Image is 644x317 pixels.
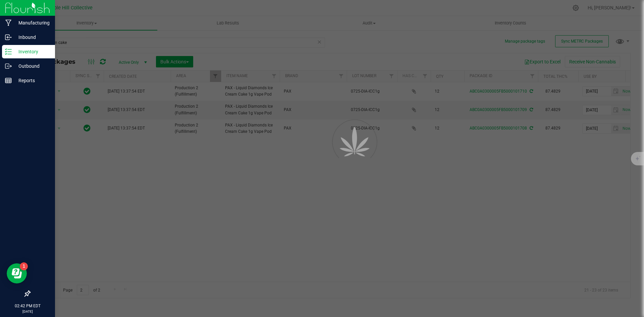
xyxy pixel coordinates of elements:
inline-svg: Reports [5,77,12,84]
inline-svg: Manufacturing [5,19,12,26]
iframe: Resource center unread badge [20,262,28,270]
p: Inbound [12,33,52,41]
p: 02:42 PM EDT [3,303,52,309]
p: Outbound [12,62,52,70]
inline-svg: Inbound [5,34,12,41]
iframe: Resource center [7,263,27,283]
inline-svg: Inventory [5,48,12,55]
p: Reports [12,76,52,85]
p: Inventory [12,48,52,56]
inline-svg: Outbound [5,63,12,69]
p: [DATE] [3,309,52,314]
p: Manufacturing [12,19,52,27]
